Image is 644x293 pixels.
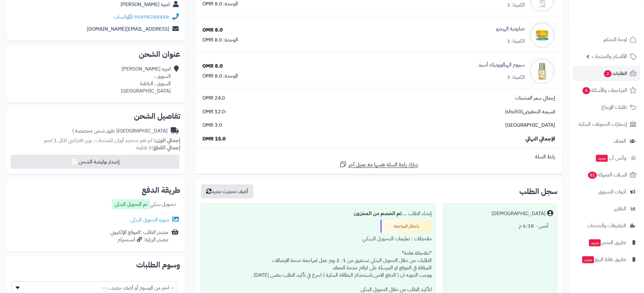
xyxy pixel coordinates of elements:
[582,256,594,263] span: جديد
[491,210,546,217] div: [DEMOGRAPHIC_DATA]
[588,238,626,247] span: تطبيق المتجر
[202,36,238,44] div: الوحدة: 8.0 OMR
[589,239,601,246] span: جديد
[202,122,222,129] span: 3.0 OMR
[152,144,180,152] strong: إجمالي القطع:
[134,13,169,21] a: 96898288448
[110,236,168,244] div: مصدر الزيارة: انستجرام
[573,133,640,149] a: العملاء
[201,184,254,199] button: أضف تحديث جديد
[578,120,627,129] span: إشعارات التحويلات البنكية
[530,22,555,48] img: 1739577078-cm5o6oxsw00cn01n35fki020r_HUDRO_SOUP_w-90x90.png
[72,127,168,135] div: [GEOGRAPHIC_DATA]
[582,255,626,264] span: تطبيق نقاط البيع
[587,221,626,230] span: التطبيقات والخدمات
[381,220,432,233] div: بانتظار المراجعة
[598,187,626,196] span: أدوات التسويق
[202,108,227,116] span: -12.0 OMR
[72,127,118,135] span: ( طرق شحن مخصصة )
[601,103,627,112] span: طلبات الإرجاع
[573,184,640,199] a: أدوات التسويق
[573,235,640,250] a: تطبيق المتجرجديد
[525,135,555,143] span: الإجمالي النهائي
[573,66,640,81] a: الطلبات2
[112,199,176,211] div: تـحـويـل بـنـكـي
[592,52,627,61] span: الأقسام والمنتجات
[110,229,168,244] div: مصدر الطلب :الموقع الإلكتروني
[204,207,432,220] div: إنشاء الطلب ....
[202,94,225,102] span: 24.0 OMR
[595,154,626,162] span: وآتس آب
[530,58,555,84] img: 1739578643-cm516f0fm0mpe01kl9e8k1mvk_H_SEURM-09-90x90.jpg
[202,135,226,143] span: 15.0 OMR
[614,137,626,146] span: العملاء
[588,172,597,179] span: 81
[573,83,640,98] a: المراجعات والأسئلة6
[505,122,555,129] span: [GEOGRAPHIC_DATA]
[573,100,640,115] a: طلبات الإرجاع
[583,87,590,94] span: 6
[153,137,180,144] strong: إجمالي الوزن:
[447,220,553,232] div: أمس - 6:38 م
[496,25,525,33] a: صابونية الهيدرو
[603,69,627,78] span: الطلبات
[573,32,640,47] a: لوحة التحكم
[519,188,557,195] h3: سجل الطلب
[12,112,180,120] h2: تفاصيل الشحن
[136,144,180,152] small: 3 قطعة
[507,38,525,45] div: الكمية: 1
[505,108,555,116] span: قسيمة التخفيض(shu50)
[87,25,169,33] a: [EMAIL_ADDRESS][DOMAIN_NAME]
[349,161,418,169] span: شارك رابط السلة نفسها مع عميل آخر
[202,26,223,34] div: 8.0 OMR
[198,153,560,161] div: رابط السلة
[573,167,640,183] a: السلات المتروكة81
[142,186,180,194] h2: طريقة الدفع
[12,50,180,58] h2: عنوان الشحن
[614,204,626,213] span: التقارير
[573,201,640,216] a: التقارير
[596,155,608,162] span: جديد
[573,218,640,233] a: التطبيقات والخدمات
[11,155,179,169] button: إصدار بوليصة الشحن
[121,65,171,94] div: اميره [PERSON_NAME] السويق ، السويق ، الباطنة [GEOGRAPHIC_DATA]
[507,2,525,9] div: الكمية: 1
[582,86,627,95] span: المراجعات والأسئلة
[44,137,152,144] span: لم تقم بتحديد أوزان للمنتجات ، وزن افتراضي للكل 1 كجم
[339,161,418,169] a: شارك رابط السلة نفسها مع عميل آخر
[112,199,150,209] label: تم التحويل البنكى
[114,13,133,21] a: واتساب
[478,61,525,69] a: سيروم الهيالورونيك أسيد
[202,63,223,70] div: 8.0 OMR
[604,70,612,77] span: 2
[573,252,640,267] a: تطبيق نقاط البيعجديد
[507,74,525,81] div: الكمية: 1
[202,72,238,80] div: الوحدة: 8.0 OMR
[121,1,170,8] a: اميره [PERSON_NAME]
[603,35,627,44] span: لوحة التحكم
[130,216,180,224] a: صورة التحويل البنكى
[12,261,180,269] h2: وسوم الطلبات
[573,150,640,166] a: وآتس آبجديد
[587,170,627,179] span: السلات المتروكة
[573,116,640,132] a: إشعارات التحويلات البنكية
[202,0,238,8] div: الوحدة: 8.0 OMR
[354,210,402,217] b: تم الخصم من المخزون
[515,94,555,102] span: إجمالي سعر المنتجات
